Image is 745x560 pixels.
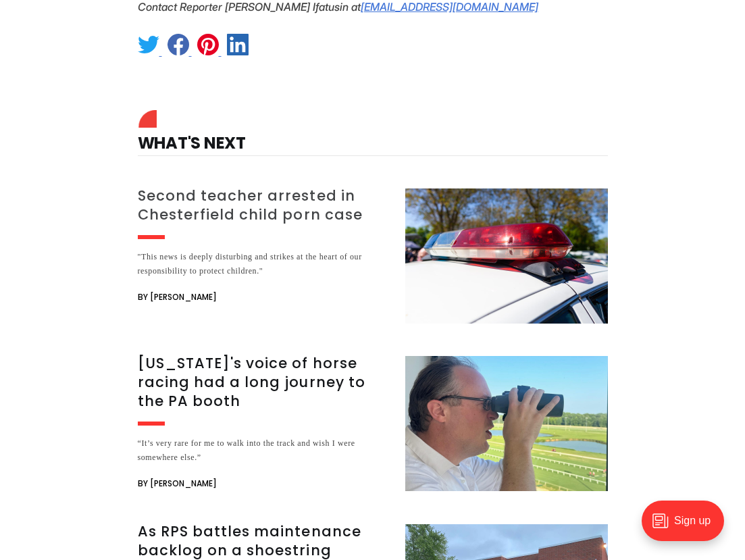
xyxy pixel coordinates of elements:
[138,113,608,156] h4: What's Next
[138,354,389,411] h3: [US_STATE]'s voice of horse racing had a long journey to the PA booth
[405,356,608,491] img: Virginia's voice of horse racing had a long journey to the PA booth
[138,436,389,465] div: “It’s very rare for me to walk into the track and wish I were somewhere else.”
[138,188,608,324] a: Second teacher arrested in Chesterfield child porn case "This news is deeply disturbing and strik...
[138,250,389,278] div: "This news is deeply disturbing and strikes at the heart of our responsibility to protect children."
[138,186,389,224] h3: Second teacher arrested in Chesterfield child porn case
[138,289,217,305] span: By [PERSON_NAME]
[405,188,608,324] img: Second teacher arrested in Chesterfield child porn case
[138,476,217,492] span: By [PERSON_NAME]
[138,356,608,492] a: [US_STATE]'s voice of horse racing had a long journey to the PA booth “It’s very rare for me to w...
[630,494,745,560] iframe: portal-trigger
